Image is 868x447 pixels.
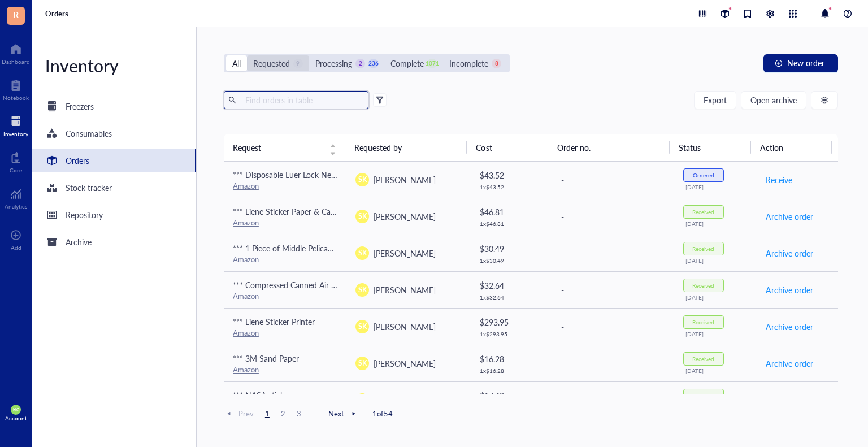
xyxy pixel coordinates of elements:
[3,131,28,137] div: Inventory
[692,209,714,215] div: Received
[233,316,315,327] span: *** Liene Sticker Printer
[308,409,322,419] span: ...
[766,320,813,333] span: Archive order
[374,211,436,222] span: [PERSON_NAME]
[368,59,378,68] div: 236
[766,173,792,186] span: Receive
[561,173,665,186] div: -
[233,364,259,375] a: Amazon
[374,284,436,296] span: [PERSON_NAME]
[315,57,352,70] div: Processing
[32,95,196,118] a: Freezers
[765,318,814,336] button: Archive order
[66,100,94,112] div: Freezers
[480,206,542,218] div: $ 46.81
[765,354,814,372] button: Archive order
[66,236,92,248] div: Archive
[693,172,714,179] div: Ordered
[685,367,747,374] div: [DATE]
[32,149,196,172] a: Orders
[480,257,542,264] div: 1 x $ 30.49
[480,294,542,301] div: 1 x $ 32.64
[692,282,714,289] div: Received
[233,141,323,154] span: Request
[480,279,542,292] div: $ 32.64
[766,284,813,296] span: Archive order
[750,96,797,105] span: Open archive
[32,203,196,226] a: Repository
[766,210,813,223] span: Archive order
[45,8,71,19] a: Orders
[765,391,814,409] button: Archive order
[548,134,670,161] th: Order no.
[374,321,436,332] span: [PERSON_NAME]
[224,409,254,419] span: Prev
[233,290,259,301] a: Amazon
[233,206,868,217] span: *** Liene Sticker Paper & Cartridge (Enhanced Adhesion Version) - 2 Ink Cartridge Refills & 72 Sh...
[241,92,364,109] input: Find orders in table
[2,58,30,65] div: Dashboard
[694,91,736,109] button: Export
[741,91,806,109] button: Open archive
[480,353,542,365] div: $ 16.28
[372,409,393,419] span: 1 of 54
[233,389,294,401] span: *** NASA stickers
[685,184,747,190] div: [DATE]
[561,357,665,370] div: -
[551,345,674,381] td: -
[692,355,714,362] div: Received
[233,353,299,364] span: *** 3M Sand Paper
[480,389,542,402] div: $ 17.40
[5,203,27,210] div: Analytics
[551,308,674,345] td: -
[358,248,367,258] span: SK
[551,381,674,418] td: -
[66,209,103,221] div: Repository
[32,54,196,77] div: Inventory
[685,294,747,301] div: [DATE]
[692,245,714,252] div: Received
[224,134,345,161] th: Request
[66,181,112,194] div: Stock tracker
[766,247,813,259] span: Archive order
[765,281,814,299] button: Archive order
[261,409,274,419] span: 1
[32,122,196,145] a: Consumables
[551,235,674,271] td: -
[3,76,29,101] a: Notebook
[692,392,714,399] div: Received
[345,134,467,161] th: Requested by
[480,184,542,190] div: 1 x $ 43.52
[3,94,29,101] div: Notebook
[328,409,359,419] span: Next
[13,7,19,21] span: R
[480,169,542,181] div: $ 43.52
[5,415,27,422] div: Account
[765,171,793,189] button: Receive
[449,57,488,70] div: Incomplete
[233,242,491,254] span: *** 1 Piece of Middle Pelican 1510 Pluck Foam. Size 19.75" x 11.00" x 2.5"
[751,134,832,161] th: Action
[253,57,290,70] div: Requested
[10,167,22,173] div: Core
[13,407,19,412] span: NG
[3,112,28,137] a: Inventory
[670,134,751,161] th: Status
[480,242,542,255] div: $ 30.49
[480,316,542,328] div: $ 293.95
[224,54,510,72] div: segmented control
[765,207,814,225] button: Archive order
[374,174,436,185] span: [PERSON_NAME]
[358,211,367,222] span: SK
[480,367,542,374] div: 1 x $ 16.28
[427,59,437,68] div: 1071
[233,327,259,338] a: Amazon
[390,57,424,70] div: Complete
[480,220,542,227] div: 1 x $ 46.81
[551,271,674,308] td: -
[233,180,259,191] a: Amazon
[11,244,21,251] div: Add
[787,58,824,67] span: New order
[358,322,367,332] span: SK
[2,40,30,65] a: Dashboard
